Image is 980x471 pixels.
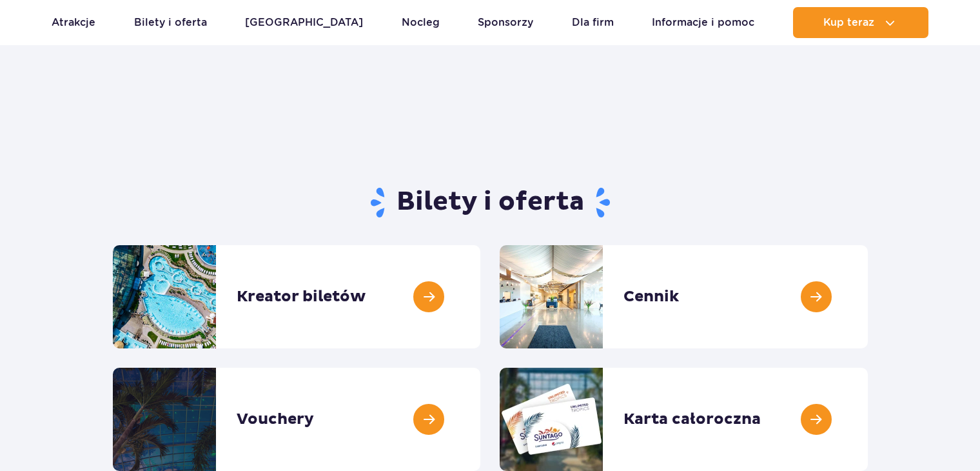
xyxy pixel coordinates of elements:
[652,7,754,38] a: Informacje i pomoc
[134,7,207,38] a: Bilety i oferta
[113,186,868,219] h1: Bilety i oferta
[572,7,614,38] a: Dla firm
[793,7,928,38] button: Kup teraz
[402,7,440,38] a: Nocleg
[52,7,95,38] a: Atrakcje
[823,17,874,28] span: Kup teraz
[478,7,533,38] a: Sponsorzy
[245,7,363,38] a: [GEOGRAPHIC_DATA]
